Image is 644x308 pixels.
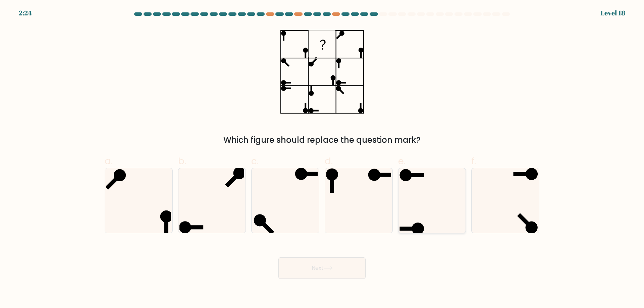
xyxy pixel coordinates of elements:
[251,155,259,168] span: c.
[178,155,186,168] span: b.
[19,8,32,18] div: 2:24
[325,155,333,168] span: d.
[600,8,625,18] div: Level 18
[278,257,366,279] button: Next
[109,134,535,146] div: Which figure should replace the question mark?
[471,155,476,168] span: f.
[105,155,113,168] span: a.
[398,155,406,168] span: e.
